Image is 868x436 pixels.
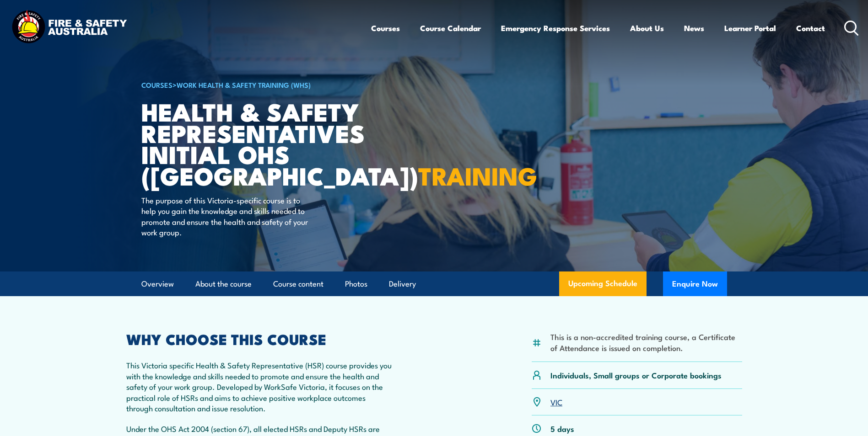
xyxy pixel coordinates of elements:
button: Enquire Now [663,271,727,296]
li: This is a non-accredited training course, a Certificate of Attendance is issued on completion. [550,331,742,353]
a: Upcoming Schedule [559,271,647,296]
a: Courses [371,16,400,40]
a: Overview [141,272,174,296]
a: Course Calendar [420,16,481,40]
p: This Victoria specific Health & Safety Representative (HSR) course provides you with the knowledg... [126,360,394,413]
a: About Us [630,16,664,40]
p: Individuals, Small groups or Corporate bookings [550,370,722,380]
a: Course content [273,272,323,296]
p: 5 days [550,423,574,434]
h1: Health & Safety Representatives Initial OHS ([GEOGRAPHIC_DATA]) [141,101,367,186]
a: About the course [195,272,252,296]
a: Work Health & Safety Training (WHS) [177,80,311,90]
a: Contact [796,16,825,40]
p: The purpose of this Victoria-specific course is to help you gain the knowledge and skills needed ... [141,195,308,238]
a: Emergency Response Services [501,16,610,40]
strong: TRAINING [418,156,537,194]
a: Delivery [389,272,416,296]
a: Photos [345,272,367,296]
a: News [684,16,704,40]
a: VIC [550,396,562,407]
a: Learner Portal [724,16,776,40]
h2: WHY CHOOSE THIS COURSE [126,332,394,345]
a: COURSES [141,80,173,90]
h6: > [141,79,367,90]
